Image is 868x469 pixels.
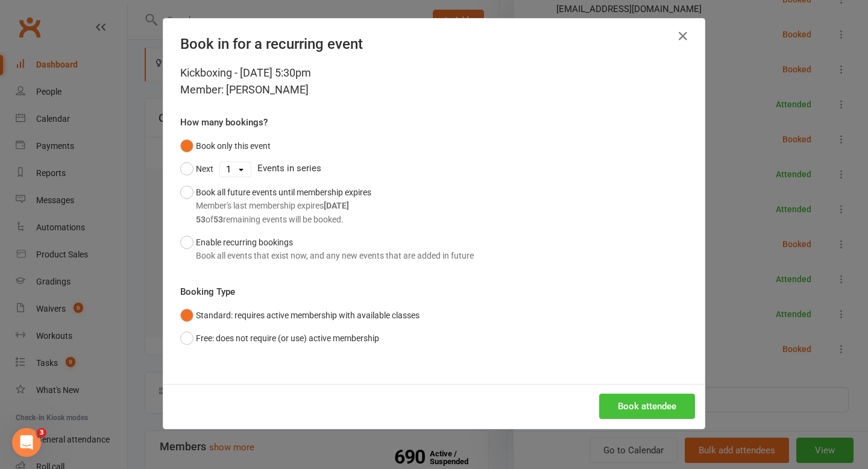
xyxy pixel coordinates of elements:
div: Kickboxing - [DATE] 5:30pm Member: [PERSON_NAME] [180,65,688,98]
button: Enable recurring bookingsBook all events that exist now, and any new events that are added in future [180,231,474,268]
strong: 53 [196,215,206,224]
button: Free: does not require (or use) active membership [180,327,379,350]
strong: 53 [213,215,223,224]
span: 3 [37,428,46,438]
button: Close [673,27,693,46]
strong: [DATE] [324,201,349,210]
div: of remaining events will be booked. [196,213,371,226]
div: Events in series [180,157,688,180]
h4: Book in for a recurring event [180,36,688,52]
div: Book all future events until membership expires [196,186,371,226]
div: Member's last membership expires [196,199,371,212]
iframe: Intercom live chat [12,428,41,457]
button: Book only this event [180,134,271,157]
label: How many bookings? [180,115,268,130]
button: Next [180,157,213,180]
label: Booking Type [180,285,235,299]
button: Book attendee [599,394,695,419]
button: Standard: requires active membership with available classes [180,304,420,327]
button: Book all future events until membership expiresMember's last membership expires[DATE]53of53remain... [180,181,371,231]
div: Book all events that exist now, and any new events that are added in future [196,249,474,262]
